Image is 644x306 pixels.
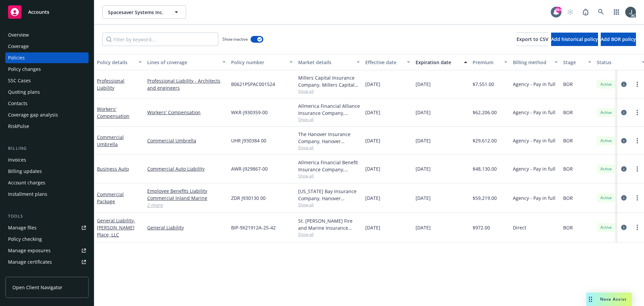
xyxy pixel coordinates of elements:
[633,223,641,231] a: more
[8,52,25,63] div: Policies
[470,54,510,70] button: Premium
[147,109,226,116] a: Workers' Compensation
[298,88,360,94] span: Show all
[8,64,41,75] div: Policy changes
[510,54,560,70] button: Billing method
[473,165,497,172] span: $48,130.00
[365,109,380,116] span: [DATE]
[633,80,641,88] a: more
[147,59,218,66] div: Lines of coverage
[298,59,353,66] div: Market details
[473,59,500,66] div: Premium
[231,59,285,66] div: Policy number
[97,217,135,238] a: General Liability
[599,110,613,116] span: Active
[513,224,526,231] span: Direct
[8,30,29,40] div: Overview
[586,293,595,306] div: Drag to move
[147,194,226,202] a: Commercial Inland Marine
[298,202,360,208] span: Show all
[563,81,573,88] span: BOR
[633,108,641,117] a: more
[633,194,641,202] a: more
[620,108,628,117] a: circleInformation
[597,59,638,66] div: Status
[365,59,403,66] div: Effective date
[5,213,89,220] div: Tools
[5,30,89,40] a: Overview
[102,5,186,19] button: Spacesaver Systems Inc.
[8,98,28,109] div: Contacts
[5,64,89,75] a: Policy changes
[610,5,623,19] a: Switch app
[228,54,296,70] button: Policy number
[551,33,598,46] button: Add historical policy
[12,284,62,291] span: Open Client Navigator
[620,80,628,88] a: circleInformation
[298,217,360,231] div: St. [PERSON_NAME] Fire and Marine Insurance Company, Travelers Insurance
[365,137,380,144] span: [DATE]
[563,137,573,144] span: BOR
[147,165,226,172] a: Commercial Auto Liability
[94,54,145,70] button: Policy details
[97,134,124,147] a: Commercial Umbrella
[563,165,573,172] span: BOR
[599,166,613,172] span: Active
[298,74,360,88] div: Millers Capital Insurance Company, Millers Capital Insurance Company, RT Specialty Insurance Serv...
[620,137,628,145] a: circleInformation
[231,165,268,172] span: AWR-J929867-00
[231,109,268,116] span: WKR-J930359-00
[8,189,47,200] div: Installment plans
[473,109,497,116] span: $62,206.00
[298,231,360,237] span: Show all
[599,195,613,201] span: Active
[513,137,555,144] span: Agency - Pay in full
[298,131,360,145] div: The Hanover Insurance Company, Hanover Insurance Group
[231,194,266,202] span: ZDR J930130 00
[5,3,89,21] a: Accounts
[5,166,89,177] a: Billing updates
[416,81,431,88] span: [DATE]
[97,191,124,205] a: Commercial Package
[563,224,573,231] span: BOR
[416,194,431,202] span: [DATE]
[5,98,89,109] a: Contacts
[473,137,497,144] span: $29,612.00
[147,202,226,209] a: 2 more
[298,145,360,150] span: Show all
[5,245,89,256] span: Manage exposures
[586,293,632,306] button: Nova Assist
[563,59,584,66] div: Stage
[620,223,628,231] a: circleInformation
[8,234,42,245] div: Policy checking
[365,81,380,88] span: [DATE]
[147,187,226,194] a: Employee Benefits Liability
[147,77,226,91] a: Professional Liability - Architects and engineers
[298,188,360,202] div: [US_STATE] Bay Insurance Company, Hanover Insurance Group
[5,177,89,188] a: Account charges
[97,106,129,119] a: Workers' Compensation
[563,5,577,19] a: Start snowing
[365,165,380,172] span: [DATE]
[97,78,124,91] a: Professional Liability
[416,224,431,231] span: [DATE]
[5,222,89,233] a: Manage files
[513,59,550,66] div: Billing method
[365,194,380,202] span: [DATE]
[5,41,89,52] a: Coverage
[5,121,89,132] a: RiskPulse
[8,121,29,132] div: RiskPulse
[365,224,380,231] span: [DATE]
[416,165,431,172] span: [DATE]
[5,257,89,267] a: Manage certificates
[97,217,135,238] span: - [PERSON_NAME] Place, LLC
[8,87,40,97] div: Quoting plans
[108,9,166,16] span: Spacesaver Systems Inc.
[28,9,49,15] span: Accounts
[416,109,431,116] span: [DATE]
[473,224,490,231] span: $972.00
[416,59,460,66] div: Expiration date
[416,137,431,144] span: [DATE]
[298,159,360,173] div: Allmerica Financial Benefit Insurance Company, Hanover Insurance Group
[601,33,636,46] button: Add BOR policy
